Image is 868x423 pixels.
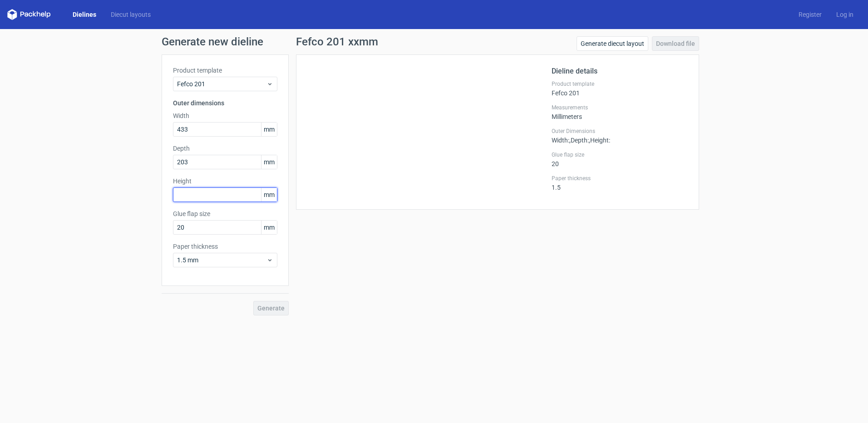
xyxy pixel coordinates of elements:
label: Depth [173,144,277,153]
span: , Height : [589,137,610,144]
label: Paper thickness [173,242,277,251]
span: mm [261,221,277,234]
label: Product template [552,80,688,88]
span: mm [261,123,277,136]
label: Height [173,177,277,186]
a: Diecut layouts [104,10,158,19]
a: Register [791,10,829,19]
h1: Fefco 201 xxmm [296,36,378,47]
a: Log in [829,10,861,19]
span: mm [261,155,277,169]
label: Product template [173,66,277,75]
h2: Dieline details [552,66,688,77]
div: 1.5 [552,175,688,191]
h3: Outer dimensions [173,98,277,108]
label: Glue flap size [552,151,688,158]
h1: Generate new dieline [162,36,706,47]
div: 20 [552,151,688,167]
span: Fefco 201 [177,79,266,89]
label: Width [173,111,277,120]
span: Width : [552,137,569,144]
span: 1.5 mm [177,256,266,265]
a: Generate diecut layout [577,36,648,51]
label: Paper thickness [552,175,688,182]
span: , Depth : [569,137,589,144]
div: Fefco 201 [552,80,688,97]
label: Measurements [552,104,688,111]
div: Millimeters [552,104,688,120]
a: Dielines [65,10,104,19]
label: Outer Dimensions [552,128,688,135]
label: Glue flap size [173,209,277,218]
span: mm [261,188,277,202]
